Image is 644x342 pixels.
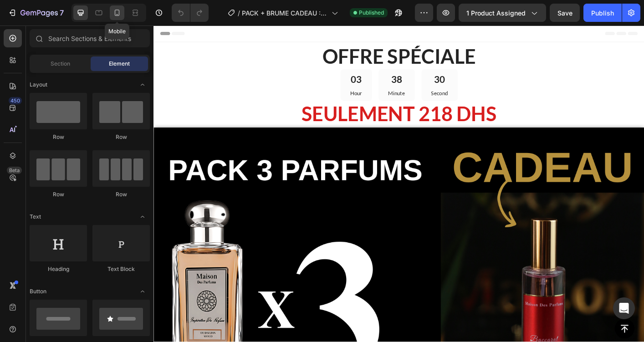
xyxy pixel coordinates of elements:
div: Row [92,190,150,199]
span: Element [109,60,130,68]
span: Toggle open [135,284,150,299]
span: Layout [30,81,47,89]
span: Toggle open [135,209,150,224]
span: 1 product assigned [466,8,526,18]
div: 03 [219,52,232,68]
p: Minute [261,71,280,81]
div: 38 [261,52,280,68]
span: Toggle open [135,77,150,92]
div: 450 [9,97,22,104]
span: Published [359,9,384,17]
button: 1 product assigned [459,4,546,22]
button: 7 [4,4,68,22]
div: 30 [309,52,328,68]
p: Second [309,71,328,81]
span: PACK + BRUME CADEAU : 238 dhs [242,8,328,18]
div: Row [30,133,87,141]
iframe: Design area [153,26,644,342]
div: Row [30,190,87,199]
p: 7 [60,7,64,18]
input: Search Sections & Elements [30,29,150,47]
span: Section [51,60,70,68]
span: Text [30,213,41,221]
div: Row [92,133,150,141]
div: Open Intercom Messenger [613,297,635,319]
span: / [238,8,240,18]
div: Publish [591,8,614,18]
span: Save [557,9,572,17]
span: SEULEMENT 218 DHS [165,85,382,111]
button: Save [550,4,580,22]
p: Hour [219,71,232,81]
div: Undo/Redo [172,4,209,22]
span: Button [30,287,46,296]
div: Beta [7,167,22,174]
div: Text Block [92,265,150,273]
button: Publish [583,4,622,22]
div: Heading [30,265,87,273]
